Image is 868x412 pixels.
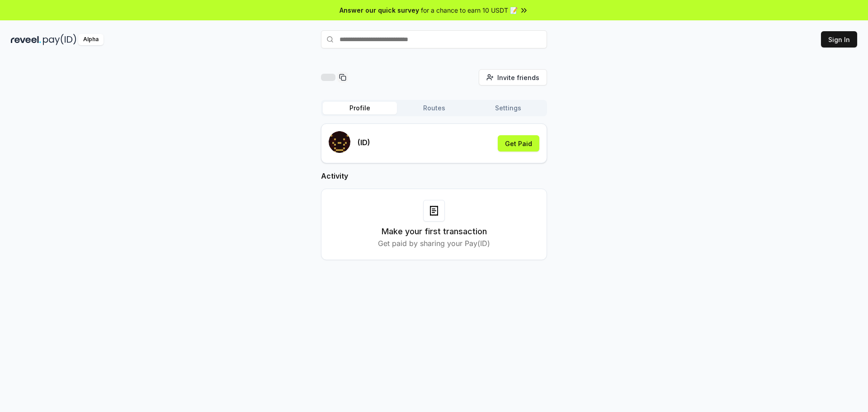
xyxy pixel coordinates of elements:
[497,73,539,82] span: Invite friends
[397,102,471,114] button: Routes
[78,34,104,45] div: Alpha
[323,102,397,114] button: Profile
[378,238,490,249] p: Get paid by sharing your Pay(ID)
[43,34,76,45] img: pay_id
[498,135,539,152] button: Get Paid
[479,69,547,85] button: Invite friends
[821,31,857,47] button: Sign In
[358,137,370,148] p: (ID)
[321,170,547,181] h2: Activity
[471,102,545,114] button: Settings
[11,34,41,45] img: reveel_dark
[421,5,518,15] span: for a chance to earn 10 USDT 📝
[382,225,487,238] h3: Make your first transaction
[340,5,419,15] span: Answer our quick survey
